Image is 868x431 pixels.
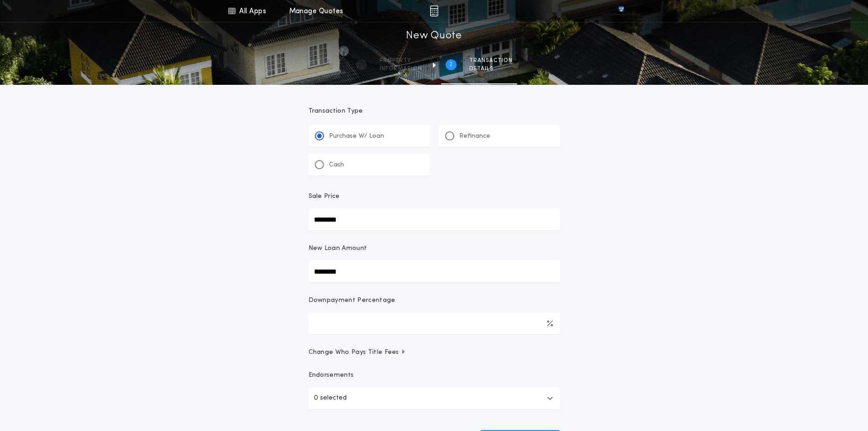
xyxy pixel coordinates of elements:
p: Refinance [459,132,490,141]
p: Sale Price [308,192,340,201]
span: details [469,65,513,73]
span: Change Who Pays Title Fees [308,348,406,357]
button: 0 selected [308,387,560,409]
input: Sale Price [308,208,560,230]
p: Transaction Type [308,107,560,116]
input: Downpayment Percentage [308,312,560,334]
p: New Loan Amount [308,244,367,253]
p: Downpayment Percentage [308,296,395,305]
span: Transaction [469,57,513,64]
h1: New Quote [406,29,462,43]
p: Endorsements [308,371,560,380]
p: Purchase W/ Loan [329,132,384,141]
p: Cash [329,161,344,170]
img: vs-icon [602,6,640,16]
button: Change Who Pays Title Fees [308,348,560,357]
span: Property [380,57,422,64]
img: img [430,5,438,16]
p: 0 selected [314,393,347,404]
h2: 2 [449,61,452,68]
span: information [380,65,422,73]
input: New Loan Amount [308,260,560,282]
